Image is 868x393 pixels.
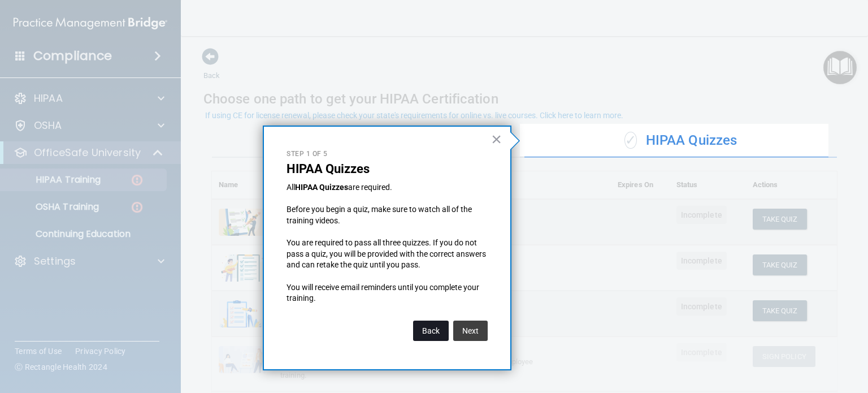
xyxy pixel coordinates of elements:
strong: HIPAA Quizzes [295,183,348,192]
span: are required. [348,183,392,192]
button: Close [491,130,502,148]
p: You are required to pass all three quizzes. If you do not pass a quiz, you will be provided with ... [287,237,488,271]
p: Before you begin a quiz, make sure to watch all of the training videos. [287,204,488,226]
button: Next [453,321,488,341]
p: You will receive email reminders until you complete your training. [287,282,488,304]
div: HIPAA Quizzes [524,124,837,158]
span: ✓ [624,132,637,149]
p: HIPAA Quizzes [287,162,488,176]
button: Back [413,321,449,341]
p: Step 1 of 5 [287,149,488,159]
span: All [287,183,295,192]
